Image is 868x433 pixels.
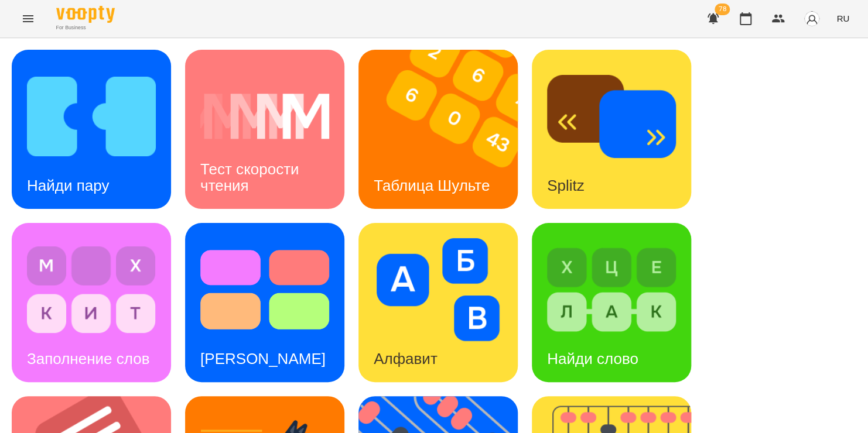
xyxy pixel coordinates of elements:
[12,223,171,382] a: Заполнение словЗаполнение слов
[56,6,115,23] img: Voopty Logo
[547,350,638,367] h3: Найди слово
[358,50,518,209] a: Таблица ШультеТаблица Шульте
[56,24,115,32] span: For Business
[547,65,676,168] img: Splitz
[27,350,149,367] h3: Заполнение слов
[200,65,329,168] img: Тест скорости чтения
[715,4,730,15] span: 78
[836,12,849,25] span: RU
[547,238,676,341] img: Найди слово
[12,50,171,209] a: Найди паруНайди пару
[358,223,518,382] a: АлфавитАлфавит
[200,160,303,194] h3: Тест скорости чтения
[832,8,854,29] button: RU
[27,65,156,168] img: Найди пару
[27,177,109,194] h3: Найди пару
[200,238,329,341] img: Тест Струпа
[547,177,585,194] h3: Splitz
[374,177,490,194] h3: Таблица Шульте
[185,50,344,209] a: Тест скорости чтенияТест скорости чтения
[374,350,438,367] h3: Алфавит
[374,238,503,341] img: Алфавит
[358,50,532,209] img: Таблица Шульте
[532,50,691,209] a: SplitzSplitz
[804,11,820,27] img: avatar_s.png
[27,238,156,341] img: Заполнение слов
[200,350,326,367] h3: [PERSON_NAME]
[532,223,691,382] a: Найди словоНайди слово
[185,223,344,382] a: Тест Струпа[PERSON_NAME]
[14,5,42,33] button: Menu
